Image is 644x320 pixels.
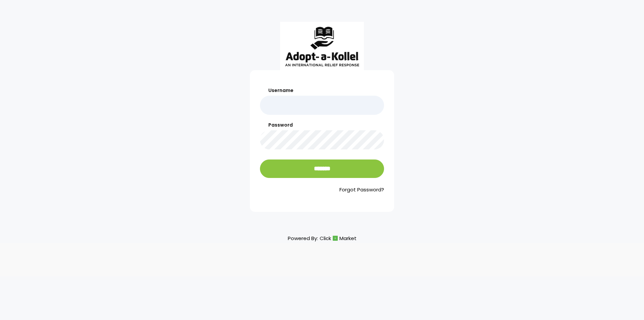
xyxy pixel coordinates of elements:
[333,236,338,241] img: cm_icon.png
[320,234,357,243] a: ClickMarket
[260,87,384,94] label: Username
[280,22,364,70] img: aak_logo_sm.jpeg
[260,122,384,129] label: Password
[260,186,384,194] a: Forgot Password?
[288,234,357,243] p: Powered By:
